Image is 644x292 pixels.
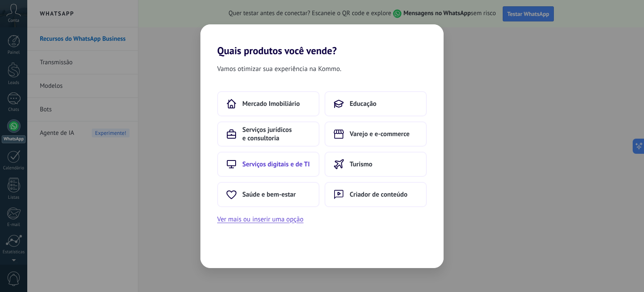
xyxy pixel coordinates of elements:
[217,214,304,225] button: Ver mais ou inserir uma opção
[242,100,300,108] span: Mercado Imobiliário
[217,121,319,147] button: Serviços jurídicos e consultoria
[325,91,427,116] button: Educação
[242,190,296,199] span: Saúde e bem-estar
[217,182,319,207] button: Saúde e bem-estar
[217,63,341,74] span: Vamos otimizar sua experiência na Kommo.
[217,91,319,116] button: Mercado Imobiliário
[350,160,372,168] span: Turismo
[217,152,319,177] button: Serviços digitais e de TI
[325,152,427,177] button: Turismo
[350,130,410,138] span: Varejo e e-commerce
[242,126,310,142] span: Serviços jurídicos e consultoria
[325,182,427,207] button: Criador de conteúdo
[200,24,444,57] h2: Quais produtos você vende?
[325,121,427,147] button: Varejo e e-commerce
[350,100,377,108] span: Educação
[242,160,310,168] span: Serviços digitais e de TI
[350,190,408,199] span: Criador de conteúdo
